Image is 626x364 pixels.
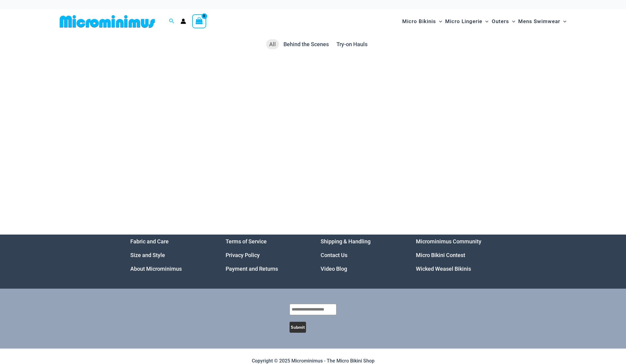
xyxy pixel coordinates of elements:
span: Try-on Hauls [336,41,368,47]
a: Terms of Service [226,238,267,245]
aside: Footer Widget 1 [130,235,210,276]
a: Size and Style [130,252,165,258]
span: Behind the Scenes [283,41,329,47]
a: View Shopping Cart, empty [192,14,206,28]
nav: Menu [321,235,401,276]
span: Menu Toggle [560,14,566,29]
a: About Microminimus [130,266,182,272]
a: Fabric and Care [130,238,169,245]
button: Submit [290,322,306,333]
span: All [269,41,276,47]
a: Video Blog [321,266,347,272]
span: Micro Bikinis [402,14,436,29]
a: Wicked Weasel Bikinis [416,266,471,272]
a: Micro LingerieMenu ToggleMenu Toggle [444,12,490,31]
a: Micro BikinisMenu ToggleMenu Toggle [401,12,444,31]
a: Account icon link [181,19,186,24]
a: Payment and Returns [226,266,278,272]
span: Menu Toggle [509,14,515,29]
a: Mens SwimwearMenu ToggleMenu Toggle [517,12,568,31]
nav: Menu [416,235,496,276]
span: Menu Toggle [482,14,488,29]
a: Microminimus Community [416,238,481,245]
aside: Footer Widget 3 [321,235,401,276]
a: Search icon link [169,18,174,25]
span: Mens Swimwear [518,14,560,29]
nav: Site Navigation [400,11,569,32]
aside: Footer Widget 2 [226,235,306,276]
nav: Menu [130,235,210,276]
span: Menu Toggle [436,14,442,29]
a: OutersMenu ToggleMenu Toggle [490,12,517,31]
a: Micro Bikini Contest [416,252,465,258]
span: Outers [492,14,509,29]
a: Shipping & Handling [321,238,371,245]
span: Micro Lingerie [445,14,482,29]
a: Privacy Policy [226,252,260,258]
img: MM SHOP LOGO FLAT [57,15,157,28]
nav: Menu [226,235,306,276]
a: Contact Us [321,252,347,258]
aside: Footer Widget 4 [416,235,496,276]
